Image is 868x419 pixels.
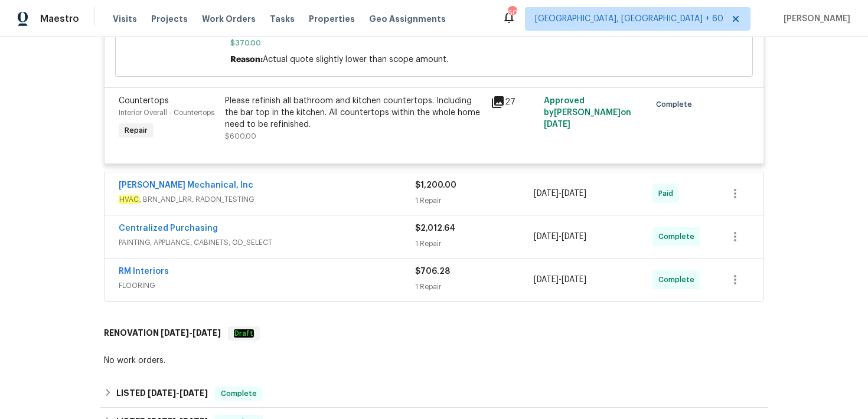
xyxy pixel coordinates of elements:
[415,181,456,189] span: $1,200.00
[263,55,448,64] span: Actual quote slightly lower than scope amount.
[534,188,586,199] span: -
[309,13,355,25] span: Properties
[119,194,415,205] span: , BRN_AND_LRR, RADON_TESTING
[234,329,254,338] em: Draft
[534,276,559,284] span: [DATE]
[104,326,221,341] h6: RENOVATION
[113,13,137,25] span: Visits
[656,99,697,110] span: Complete
[151,13,188,25] span: Projects
[119,267,169,276] a: RM Interiors
[534,274,586,286] span: -
[534,189,559,198] span: [DATE]
[562,189,586,198] span: [DATE]
[270,15,295,23] span: Tasks
[100,315,768,352] div: RENOVATION [DATE]-[DATE]Draft
[225,133,256,140] span: $600.00
[192,329,221,337] span: [DATE]
[119,97,169,105] span: Countertops
[415,224,455,233] span: $2,012.64
[119,280,415,292] span: FLOORING
[148,389,176,397] span: [DATE]
[658,231,699,243] span: Complete
[534,231,586,243] span: -
[40,13,79,25] span: Maestro
[120,125,152,136] span: Repair
[216,388,262,400] span: Complete
[534,233,559,241] span: [DATE]
[508,7,516,19] div: 607
[119,237,415,248] span: PAINTING, APPLIANCE, CABINETS, OD_SELECT
[535,13,723,25] span: [GEOGRAPHIC_DATA], [GEOGRAPHIC_DATA] + 60
[180,389,208,397] span: [DATE]
[161,329,221,337] span: -
[369,13,446,25] span: Geo Assignments
[100,379,768,408] div: LISTED [DATE]-[DATE]Complete
[544,120,570,129] span: [DATE]
[658,188,678,199] span: Paid
[544,97,631,129] span: Approved by [PERSON_NAME] on
[225,95,484,130] div: Please refinish all bathroom and kitchen countertops. Including the bar top in the kitchen. All c...
[119,109,214,116] span: Interior Overall - Countertops
[779,13,850,25] span: [PERSON_NAME]
[116,387,208,401] h6: LISTED
[415,281,534,293] div: 1 Repair
[230,55,263,64] span: Reason:
[119,224,218,233] a: Centralized Purchasing
[104,355,764,366] div: No work orders.
[119,181,253,189] a: [PERSON_NAME] Mechanical, Inc
[658,274,699,286] span: Complete
[202,13,256,25] span: Work Orders
[491,95,537,109] div: 27
[148,389,208,397] span: -
[161,329,189,337] span: [DATE]
[230,37,638,49] span: $370.00
[415,238,534,250] div: 1 Repair
[119,195,139,204] em: HVAC
[415,267,450,276] span: $706.28
[415,195,534,207] div: 1 Repair
[562,233,586,241] span: [DATE]
[562,276,586,284] span: [DATE]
